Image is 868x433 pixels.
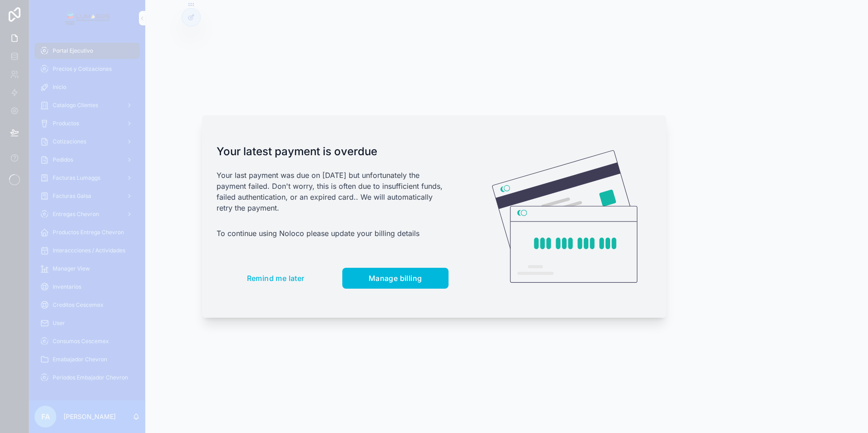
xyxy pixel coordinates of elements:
[217,170,449,213] p: Your last payment was due on [DATE] but unfortunately the payment failed. Don't worry, this is of...
[342,268,449,289] button: Manage billing
[247,274,305,283] span: Remind me later
[492,150,637,283] img: Credit card illustration
[217,144,449,159] h1: Your latest payment is overdue
[217,268,335,289] button: Remind me later
[217,228,449,239] p: To continue using Noloco please update your billing details
[369,274,422,283] span: Manage billing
